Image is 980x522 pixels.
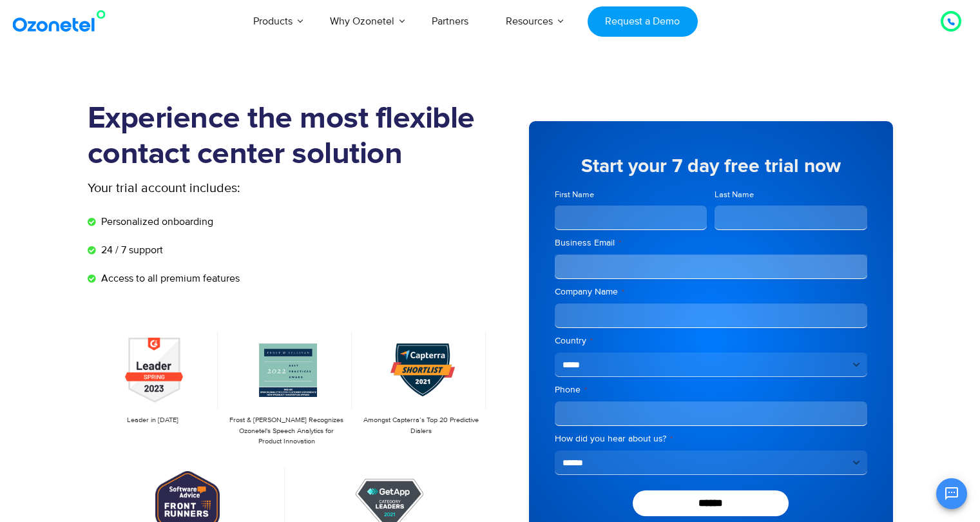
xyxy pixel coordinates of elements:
[555,189,707,201] label: First Name
[98,242,163,258] span: 24 / 7 support
[88,179,394,198] p: Your trial account includes:
[555,383,867,396] label: Phone
[555,432,867,445] label: How did you hear about us?
[555,157,867,176] h5: Start your 7 day free trial now
[715,189,867,201] label: Last Name
[362,415,479,436] p: Amongst Capterra’s Top 20 Predictive Dialers
[94,415,211,426] p: Leader in [DATE]
[588,6,698,37] a: Request a Demo
[228,415,345,447] p: Frost & [PERSON_NAME] Recognizes Ozonetel's Speech Analytics for Product Innovation
[555,334,867,347] label: Country
[555,237,867,249] label: Business Email
[936,478,967,509] button: Open chat
[98,271,240,286] span: Access to all premium features
[98,214,213,229] span: Personalized onboarding
[88,101,490,172] h1: Experience the most flexible contact center solution
[555,285,867,298] label: Company Name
